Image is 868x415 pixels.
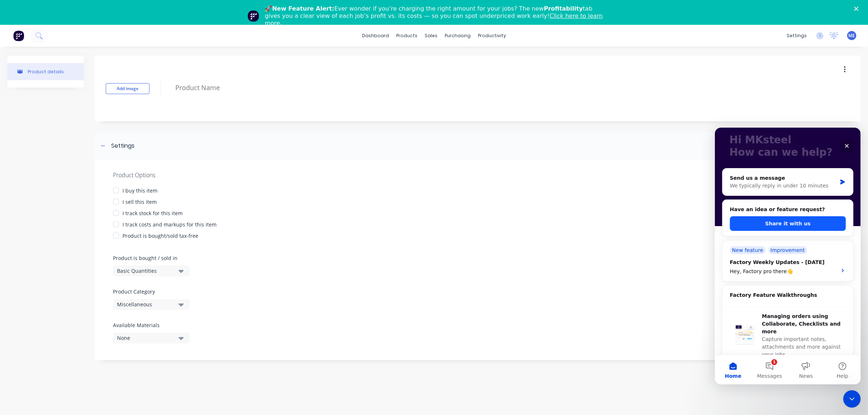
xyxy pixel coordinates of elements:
iframe: Intercom live chat [715,128,861,384]
div: Product Options [113,171,842,179]
div: I buy this item [122,187,157,194]
a: dashboard [358,30,393,41]
button: None [113,333,190,344]
div: Miscellaneous [117,300,175,308]
div: I track stock for this item [122,209,183,217]
div: Settings [111,141,135,151]
button: Miscellaneous [113,299,190,310]
label: Product is bought / sold in [113,254,186,262]
div: 🚀 Ever wonder if you’re charging the right amount for your jobs? The new tab gives you a clear vi... [265,5,609,27]
b: Profitability [544,5,583,12]
div: I track costs and markups for this item [122,221,217,228]
span: ME [849,32,855,39]
iframe: Intercom live chat [843,390,861,408]
div: products [393,30,421,41]
div: settings [783,30,810,41]
div: purchasing [441,30,474,41]
a: Click here to learn more. [265,12,603,27]
label: Available Materials [113,321,190,329]
button: Add image [106,83,149,94]
img: Profile image for Team [248,10,259,22]
button: Product details [7,63,84,80]
div: None [117,334,175,342]
div: Close [854,7,861,11]
img: Factory [13,30,24,41]
b: New Feature Alert: [272,5,335,12]
div: Basic Quantities [117,267,175,275]
div: Product details [28,69,64,74]
div: Product is bought/sold tax-free [122,232,198,240]
div: I sell this item [122,198,157,206]
label: Product Category [113,288,186,295]
div: sales [421,30,441,41]
button: Basic Quantities [113,265,190,276]
div: productivity [474,30,510,41]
